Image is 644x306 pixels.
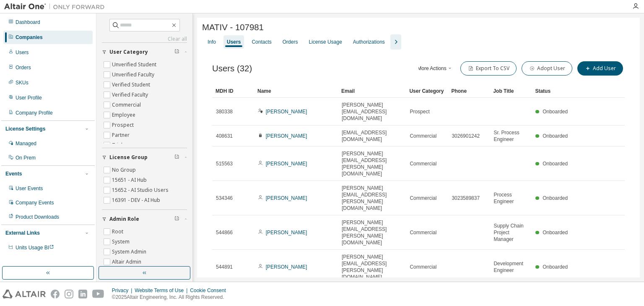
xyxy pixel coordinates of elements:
a: [PERSON_NAME] [266,230,307,235]
div: Name [257,84,335,98]
button: Adopt User [522,61,572,76]
div: Cookie Consent [190,287,231,294]
a: [PERSON_NAME] [266,133,307,139]
span: 515563 [216,160,233,167]
div: Status [535,84,570,98]
img: altair_logo.svg [3,290,46,298]
label: Verified Faculty [112,90,150,100]
img: facebook.svg [51,290,60,298]
div: External Links [5,230,40,236]
label: Root [112,227,125,237]
span: Commercial [410,229,436,236]
span: [PERSON_NAME][EMAIL_ADDRESS][PERSON_NAME][DOMAIN_NAME] [342,254,402,280]
button: Add User [577,61,623,76]
span: Onboarded [543,109,568,115]
span: Units Usage BI [16,245,54,251]
label: 15651 - AI Hub [112,175,148,185]
span: 408631 [216,133,233,139]
span: Onboarded [543,161,568,167]
span: Commercial [410,160,436,167]
div: On Prem [16,154,36,161]
div: Dashboard [16,19,40,26]
span: User Category [109,49,148,55]
div: Website Terms of Use [135,287,190,294]
span: 380338 [216,108,233,115]
p: © 2025 Altair Engineering, Inc. All Rights Reserved. [112,294,231,301]
span: Development Engineer [493,260,528,274]
span: [PERSON_NAME][EMAIL_ADDRESS][PERSON_NAME][DOMAIN_NAME] [342,150,402,177]
span: Sr. Process Engineer [493,129,528,143]
span: 544891 [216,264,233,270]
div: Authorizations [353,39,385,45]
label: Prospect [112,120,135,130]
span: Onboarded [543,195,568,201]
label: System Admin [112,247,148,257]
span: 534346 [216,195,233,201]
div: Phone [451,84,486,98]
label: Verified Student [112,80,152,90]
span: [EMAIL_ADDRESS][DOMAIN_NAME] [342,129,402,143]
span: Prospect [410,108,429,115]
span: 3023589837 [452,195,480,201]
div: Companies [16,34,43,41]
img: Altair One [4,3,109,11]
span: Commercial [410,133,436,139]
div: License Settings [5,126,45,132]
label: 16391 - DEV - AI Hub [112,195,162,205]
button: License Group [102,148,187,167]
span: Supply Chain Project Manager [493,222,528,243]
a: [PERSON_NAME] [266,264,307,270]
div: SKUs [16,79,29,86]
span: [PERSON_NAME][EMAIL_ADDRESS][PERSON_NAME][DOMAIN_NAME] [342,185,402,212]
span: [PERSON_NAME][EMAIL_ADDRESS][PERSON_NAME][DOMAIN_NAME] [342,219,402,246]
div: Users [16,49,29,56]
span: Onboarded [543,264,568,270]
span: Commercial [410,264,436,270]
label: 15652 - AI Studio Users [112,185,170,195]
label: Trial [112,140,124,150]
span: Onboarded [543,133,568,139]
a: [PERSON_NAME] [266,195,307,201]
div: Orders [283,39,298,45]
div: License Usage [309,39,342,45]
div: Contacts [252,39,271,45]
img: linkedin.svg [78,290,87,298]
button: User Category [102,43,187,61]
label: No Group [112,165,138,175]
div: Company Events [16,199,54,206]
span: Users (32) [212,64,252,73]
span: [PERSON_NAME][EMAIL_ADDRESS][DOMAIN_NAME] [342,102,402,122]
button: Admin Role [102,210,187,228]
div: Job Title [493,84,528,98]
div: Company Profile [16,110,53,116]
span: Clear filter [174,154,179,161]
img: instagram.svg [65,290,73,298]
div: Info [208,39,216,45]
span: Clear filter [174,216,179,222]
div: Privacy [112,287,135,294]
img: youtube.svg [92,290,104,298]
button: Export To CSV [460,61,517,76]
label: Altair Admin [112,257,143,267]
label: System [112,237,131,247]
div: User Profile [16,94,42,101]
a: Clear all [102,36,187,42]
button: More Actions [415,61,455,76]
label: Unverified Faculty [112,70,156,80]
div: Orders [16,64,31,71]
span: Admin Role [109,216,139,222]
span: MATIV - 107981 [202,23,264,32]
a: [PERSON_NAME] [266,109,307,115]
label: Partner [112,130,131,140]
span: 544866 [216,229,233,236]
label: Unverified Student [112,60,158,70]
span: License Group [109,154,148,161]
div: User Category [409,84,444,98]
span: 3026901242 [452,133,480,139]
label: Employee [112,110,137,120]
span: Clear filter [174,49,179,55]
div: MDH ID [216,84,251,98]
label: Commercial [112,100,143,110]
span: Onboarded [543,230,568,235]
div: Events [5,170,22,177]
